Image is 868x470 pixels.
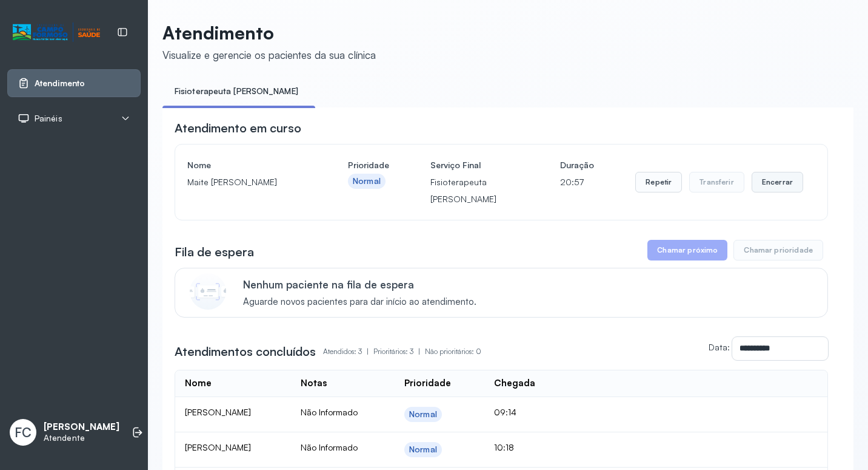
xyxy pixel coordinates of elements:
span: 10:18 [494,442,514,452]
div: Nome [185,378,212,389]
span: [PERSON_NAME] [185,442,251,452]
p: Maite [PERSON_NAME] [187,174,307,191]
button: Chamar prioridade [733,240,823,261]
h4: Nome [187,157,307,174]
p: Nenhum paciente na fila de espera [243,278,476,291]
span: Atendimento [35,78,85,89]
div: Chegada [494,378,535,389]
div: Notas [301,378,327,389]
button: Chamar próximo [647,240,727,261]
span: [PERSON_NAME] [185,407,251,417]
p: Não prioritários: 0 [425,343,481,360]
p: Atendente [44,433,119,443]
div: Normal [409,409,437,420]
p: Atendidos: 3 [323,343,373,360]
p: 20:57 [560,174,594,191]
span: | [418,347,420,356]
p: Atendimento [162,22,376,44]
p: Prioritários: 3 [373,343,425,360]
a: Fisioterapeuta [PERSON_NAME] [162,81,310,101]
span: Não Informado [301,407,358,417]
h4: Serviço Final [430,157,519,174]
div: Prioridade [404,378,451,389]
span: Painéis [35,114,62,124]
img: Imagem de CalloutCard [190,273,226,310]
img: Logotipo do estabelecimento [13,22,100,43]
h4: Duração [560,157,594,174]
div: Visualize e gerencie os pacientes da sua clínica [162,49,376,61]
button: Repetir [635,172,682,192]
h3: Fila de espera [175,244,254,261]
span: | [367,347,369,356]
button: Transferir [689,172,744,192]
span: Aguarde novos pacientes para dar início ao atendimento. [243,296,476,308]
button: Encerrar [752,172,803,192]
span: 09:14 [494,407,516,417]
p: [PERSON_NAME] [44,421,119,433]
label: Data: [709,342,730,352]
div: Normal [353,176,381,186]
div: Normal [409,444,437,455]
span: Não Informado [301,442,358,452]
p: Fisioterapeuta [PERSON_NAME] [430,174,519,208]
a: Atendimento [18,77,130,89]
h3: Atendimentos concluídos [175,343,316,360]
h3: Atendimento em curso [175,120,301,137]
h4: Prioridade [348,157,389,174]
